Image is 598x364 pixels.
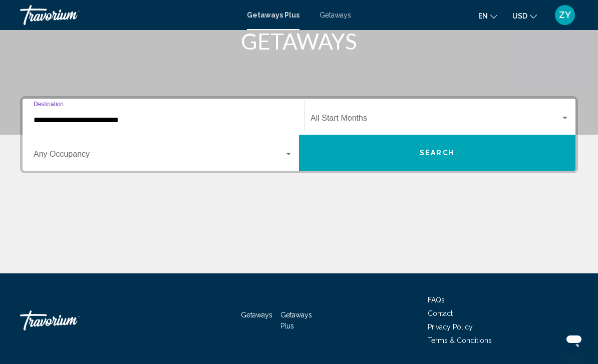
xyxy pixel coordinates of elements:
[23,99,575,171] div: Search widget
[478,9,497,23] button: Change language
[559,10,571,20] span: ZY
[428,296,445,304] a: FAQs
[420,149,455,157] span: Search
[320,11,351,19] a: Getaways
[428,336,492,344] a: Terms & Conditions
[512,12,527,20] span: USD
[552,5,578,26] button: User Menu
[512,9,537,23] button: Change currency
[428,309,453,317] a: Contact
[558,324,590,356] iframe: Кнопка запуска окна обмена сообщениями
[478,12,488,20] span: en
[20,5,237,25] a: Travorium
[241,311,272,319] a: Getaways
[299,135,575,171] button: Search
[20,305,120,335] a: Travorium
[428,323,473,331] a: Privacy Policy
[247,11,300,19] a: Getaways Plus
[280,311,312,330] a: Getaways Plus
